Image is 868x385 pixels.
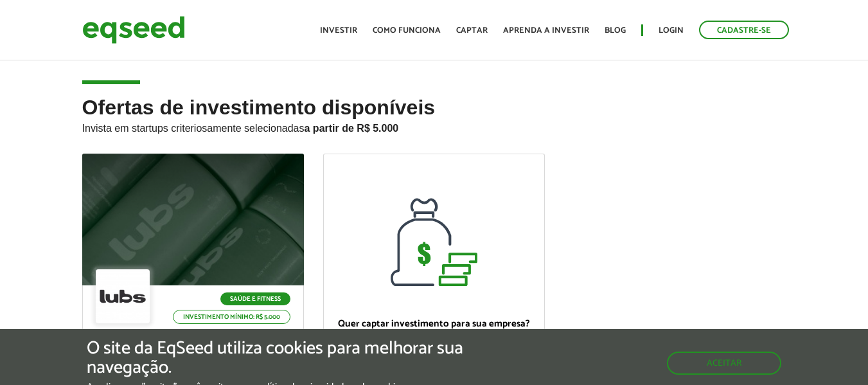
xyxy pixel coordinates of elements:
img: EqSeed [82,13,185,47]
h2: Ofertas de investimento disponíveis [82,96,786,154]
strong: a partir de R$ 5.000 [305,123,399,134]
button: Aceitar [667,352,781,375]
a: Investir [320,26,357,35]
h5: O site da EqSeed utiliza cookies para melhorar sua navegação. [87,339,503,379]
p: Invista em startups criteriosamente selecionadas [82,119,786,134]
a: Blog [605,26,626,35]
p: Investimento mínimo: R$ 5.000 [173,310,290,324]
p: Quer captar investimento para sua empresa? [337,318,531,330]
a: Como funciona [373,26,441,35]
a: Login [659,26,684,35]
a: Captar [456,26,488,35]
a: Cadastre-se [699,21,789,39]
p: Saúde e Fitness [220,292,290,305]
a: Aprenda a investir [503,26,589,35]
